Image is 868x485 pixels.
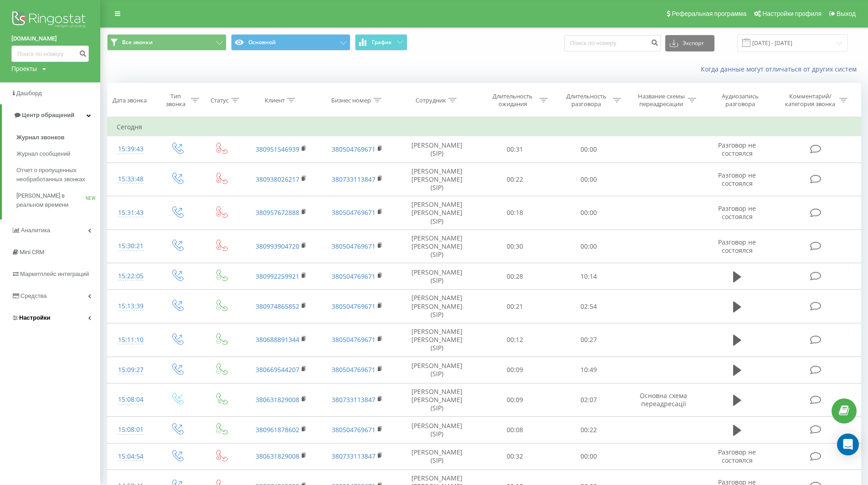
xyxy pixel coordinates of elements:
[256,365,299,374] a: 380669544207
[701,65,861,73] a: Когда данные могут отличаться от других систем
[332,452,375,460] a: 380733113847
[231,34,350,51] button: Основной
[332,425,375,434] a: 380504769671
[837,10,856,17] span: Выход
[355,34,407,51] button: График
[395,263,478,290] td: [PERSON_NAME] (SIP)
[16,133,64,142] span: Журнал звонков
[625,383,702,417] td: Основна схема переадресації
[552,136,625,163] td: 00:00
[552,357,625,383] td: 10:49
[478,136,551,163] td: 00:31
[784,92,837,108] div: Комментарий/категория звонка
[117,237,145,255] div: 15:30:21
[552,443,625,470] td: 00:00
[718,238,756,255] span: Разговор не состоялся
[117,297,145,315] div: 15:13:39
[256,395,299,404] a: 380631829008
[16,166,96,184] span: Отчет о пропущенных необработанных звонках
[332,395,375,404] a: 380733113847
[416,97,446,104] div: Сотрудник
[478,230,551,263] td: 00:30
[395,443,478,470] td: [PERSON_NAME] (SIP)
[478,290,551,323] td: 00:21
[16,146,100,162] a: Журнал сообщений
[552,383,625,417] td: 02:07
[488,92,537,108] div: Длительность ожидания
[564,35,661,51] input: Поиск по номеру
[332,208,375,217] a: 380504769671
[20,249,44,255] span: Mini CRM
[256,272,299,281] a: 380992259921
[372,39,392,46] span: График
[395,417,478,443] td: [PERSON_NAME] (SIP)
[11,64,37,73] div: Проекты
[256,145,299,153] a: 380951546939
[332,145,375,153] a: 380504769671
[718,204,756,221] span: Разговор не состоялся
[11,46,89,62] input: Поиск по номеру
[117,204,145,222] div: 15:31:43
[21,292,47,299] span: Средства
[395,163,478,196] td: [PERSON_NAME] [PERSON_NAME] (SIP)
[256,335,299,344] a: 380688891344
[332,335,375,344] a: 380504769671
[637,92,686,108] div: Название схемы переадресации
[117,361,145,379] div: 15:09:27
[332,175,375,184] a: 380733113847
[265,97,285,104] div: Клиент
[395,196,478,230] td: [PERSON_NAME] [PERSON_NAME] (SIP)
[22,112,74,118] span: Центр обращений
[552,290,625,323] td: 02:54
[478,417,551,443] td: 00:08
[395,290,478,323] td: [PERSON_NAME] [PERSON_NAME] (SIP)
[108,118,861,136] td: Сегодня
[117,421,145,439] div: 15:08:01
[117,448,145,465] div: 15:04:54
[16,129,100,146] a: Журнал звонков
[16,162,100,188] a: Отчет о пропущенных необработанных звонках
[117,140,145,158] div: 15:39:43
[117,267,145,285] div: 15:22:05
[163,92,189,108] div: Тип звонка
[395,357,478,383] td: [PERSON_NAME] (SIP)
[552,163,625,196] td: 00:00
[16,188,100,213] a: [PERSON_NAME] в реальном времениNEW
[552,417,625,443] td: 00:22
[332,365,375,374] a: 380504769671
[117,331,145,349] div: 15:11:10
[395,323,478,357] td: [PERSON_NAME] [PERSON_NAME] (SIP)
[122,39,153,46] span: Все звонки
[395,383,478,417] td: [PERSON_NAME] [PERSON_NAME] (SIP)
[478,443,551,470] td: 00:32
[762,10,822,17] span: Настройки профиля
[16,90,42,97] span: Дашборд
[11,34,89,43] a: [DOMAIN_NAME]
[332,242,375,250] a: 380504769671
[256,175,299,184] a: 380938026217
[395,136,478,163] td: [PERSON_NAME] (SIP)
[552,263,625,290] td: 10:14
[718,171,756,188] span: Разговор не состоялся
[478,196,551,230] td: 00:18
[16,149,70,158] span: Журнал сообщений
[718,141,756,158] span: Разговор не состоялся
[256,425,299,434] a: 380961878602
[837,434,859,455] div: Open Intercom Messenger
[211,97,229,104] div: Статус
[332,302,375,311] a: 380504769671
[16,191,86,209] span: [PERSON_NAME] в реальном времени
[256,242,299,250] a: 380993904720
[552,323,625,357] td: 00:27
[478,357,551,383] td: 00:09
[117,170,145,188] div: 15:33:48
[20,271,89,277] span: Маркетплейс интеграций
[21,227,50,234] span: Аналитика
[395,230,478,263] td: [PERSON_NAME] [PERSON_NAME] (SIP)
[478,383,551,417] td: 00:09
[478,163,551,196] td: 00:22
[478,323,551,357] td: 00:12
[113,97,147,104] div: Дата звонка
[107,34,226,51] button: Все звонки
[332,272,375,281] a: 380504769671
